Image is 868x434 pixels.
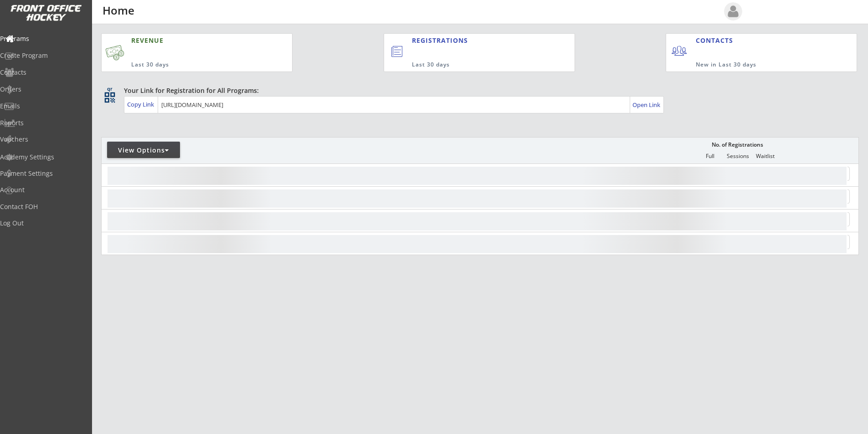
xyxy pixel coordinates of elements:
[412,61,538,69] div: Last 30 days
[632,98,661,111] a: Open Link
[127,100,156,108] div: Copy Link
[107,146,180,155] div: View Options
[103,91,117,104] button: qr_code
[104,86,115,92] div: qr
[131,61,249,69] div: Last 30 days
[724,153,751,159] div: Sessions
[709,142,765,148] div: No. of Registrations
[412,36,533,45] div: REGISTRATIONS
[696,61,814,69] div: New in Last 30 days
[131,36,249,45] div: REVENUE
[751,153,779,159] div: Waitlist
[632,101,661,109] div: Open Link
[124,86,831,95] div: Your Link for Registration for All Programs:
[696,36,737,45] div: CONTACTS
[696,153,724,159] div: Full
